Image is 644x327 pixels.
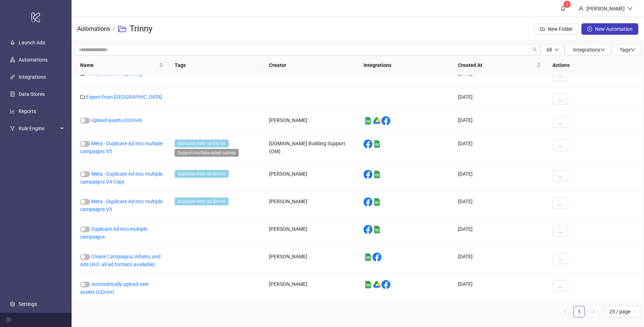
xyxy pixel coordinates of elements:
a: Integrations [19,74,46,80]
span: duplicate from ad IDs list [175,197,229,205]
span: Integrations [573,47,605,53]
li: Next Page [588,306,599,317]
th: Integrations [358,55,452,75]
span: All [546,47,552,53]
div: [DATE] [452,247,547,274]
span: 25 / page [609,306,637,317]
span: ... [558,96,562,102]
button: right [588,306,599,317]
span: folder-add [540,26,545,31]
th: Tags [169,55,263,75]
a: Meta - Duplicate Ad into multiple campaigns V3 [80,199,162,212]
span: down [630,47,635,52]
span: New Automation [595,26,633,32]
span: right [591,309,596,313]
div: [DATE] [452,64,547,87]
button: ... [552,280,568,292]
button: Integrationsdown [565,44,611,55]
div: [DATE] [452,164,547,192]
a: Meta - Duplicate Ad into multiple campaigns V5 [80,141,162,154]
th: Name [74,55,169,75]
div: [PERSON_NAME] [263,111,358,134]
span: ... [558,119,562,125]
span: ... [558,255,562,261]
a: Export from [GEOGRAPHIC_DATA] [86,94,162,100]
a: Settings [19,301,37,307]
span: Tags [620,47,635,53]
li: / [113,18,115,40]
th: Creator [263,55,358,75]
div: [DATE] [452,87,547,111]
span: ... [558,173,562,179]
a: Meta - Duplicate Ad into multiple campaigns V4 Copy [80,171,162,185]
a: Automations [19,57,48,63]
button: ... [552,253,568,264]
span: duplicate from ad IDs list [175,170,229,178]
a: Duplicate Ad into multiple campaigns [80,226,147,240]
div: [DATE] [452,134,547,164]
div: [DATE] [452,219,547,247]
button: Tagsdown [611,44,641,55]
button: ... [552,70,568,81]
span: New Folder [548,26,573,32]
th: Created At [452,55,547,75]
a: Automatically upload new assets (GDrive) [80,281,149,295]
span: ... [558,228,562,234]
div: [PERSON_NAME] [263,219,358,247]
button: ... [552,93,568,104]
button: ... [552,140,568,151]
span: ... [558,200,562,206]
li: Previous Page [559,306,571,317]
span: folder [80,94,85,99]
span: down [555,48,559,52]
span: plus-circle [587,26,592,31]
div: [DOMAIN_NAME] Building Support (OM) [263,134,358,164]
div: [PERSON_NAME] [263,247,358,274]
a: Upload assets (GDrive) [91,117,142,123]
span: Rule Engine [19,122,58,136]
button: ... [552,170,568,181]
a: Reports [19,109,36,114]
div: [DATE] [452,274,547,302]
span: down [600,47,605,52]
span: Created At [458,61,535,69]
span: ... [558,142,562,148]
div: [PERSON_NAME] [584,5,628,13]
a: Automations [76,24,111,32]
div: [DATE] [452,192,547,219]
span: 3 [566,2,569,7]
h3: Trinny [130,23,152,35]
span: ... [558,73,562,78]
span: folder-open [118,25,127,33]
div: Page Size [605,306,641,317]
button: Alldown [541,44,565,55]
li: 1 [574,306,585,317]
div: [PERSON_NAME] [263,192,358,219]
button: New Folder [534,23,579,35]
a: Launch Ads [19,40,45,46]
span: menu-fold [6,317,11,322]
span: user [579,6,584,11]
span: Support multiple adset names [175,149,239,157]
span: search [532,47,537,52]
a: 1 [574,306,585,317]
button: ... [552,116,568,128]
div: [DATE] [452,111,547,134]
span: down [628,6,633,11]
a: Create Campaigns, Adsets, and Ads (incl. all ad formats available) [80,254,161,267]
span: left [563,309,567,313]
span: bell [561,6,566,11]
span: fork [10,126,15,131]
a: Data Stores [19,92,45,97]
th: Actions [547,55,641,75]
span: Name [80,61,157,69]
button: left [559,306,571,317]
button: ... [552,197,568,209]
div: [PERSON_NAME] [263,164,358,192]
sup: 3 [563,1,571,8]
span: duplicate from ad IDs list [175,140,229,147]
div: [PERSON_NAME] [263,274,358,302]
button: New Automation [581,23,638,35]
span: ... [558,283,562,289]
button: ... [552,225,568,236]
